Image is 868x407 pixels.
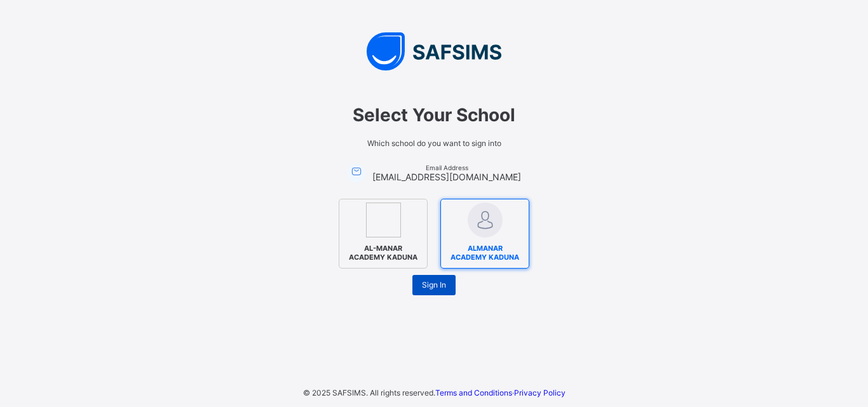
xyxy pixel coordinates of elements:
[514,388,566,397] a: Privacy Policy
[372,171,521,182] span: [EMAIL_ADDRESS][DOMAIN_NAME]
[344,241,422,265] span: AL-MANAR ACADEMY KADUNA
[303,388,435,397] span: © 2025 SAFSIMS. All rights reserved.
[366,203,401,237] img: AL-MANAR ACADEMY KADUNA
[256,104,612,126] span: Select Your School
[372,164,521,171] span: Email Address
[243,32,625,70] img: SAFSIMS Logo
[256,138,612,148] span: Which school do you want to sign into
[435,388,512,397] a: Terms and Conditions
[446,241,524,265] span: ALMANAR ACADEMY KADUNA
[422,280,446,290] span: Sign In
[435,388,566,397] span: ·
[468,203,503,237] img: ALMANAR ACADEMY KADUNA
